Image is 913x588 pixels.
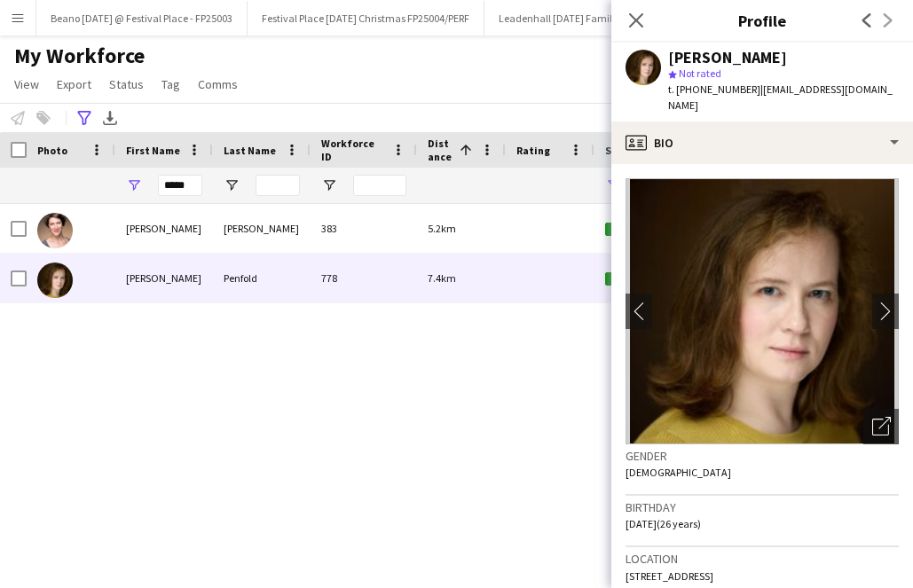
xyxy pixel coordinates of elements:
[102,73,151,96] a: Status
[198,76,238,92] span: Comms
[57,76,91,92] span: Export
[679,67,721,80] span: Not rated
[626,499,899,515] h3: Birthday
[161,76,180,92] span: Tag
[321,137,385,163] span: Workforce ID
[626,517,701,530] span: [DATE] (26 years)
[256,175,300,196] input: Last Name Filter Input
[213,254,311,302] div: Penfold
[37,263,73,298] img: Katie Penfold
[14,43,145,69] span: My Workforce
[191,73,245,96] a: Comms
[158,175,202,196] input: First Name Filter Input
[36,1,248,35] button: Beano [DATE] @ Festival Place - FP25003
[428,137,453,163] span: Distance
[626,569,713,583] span: [STREET_ADDRESS]
[14,76,39,92] span: View
[37,144,67,157] span: Photo
[311,204,417,253] div: 383
[126,177,142,193] button: Open Filter Menu
[626,466,731,479] span: [DEMOGRAPHIC_DATA]
[626,551,899,567] h3: Location
[50,73,98,96] a: Export
[37,213,73,248] img: Katie Cotterell
[863,409,899,444] div: Open photos pop-in
[115,204,213,253] div: [PERSON_NAME]
[109,76,144,92] span: Status
[516,144,550,157] span: Rating
[484,1,759,35] button: Leadenhall [DATE] Family Craft Day - 40LH25004/PERF
[668,82,760,96] span: t. [PHONE_NUMBER]
[224,177,240,193] button: Open Filter Menu
[74,107,95,129] app-action-btn: Advanced filters
[311,254,417,302] div: 778
[605,144,640,157] span: Status
[611,122,913,164] div: Bio
[321,177,337,193] button: Open Filter Menu
[605,272,660,286] span: Active
[154,73,187,96] a: Tag
[605,223,660,236] span: Active
[611,9,913,32] h3: Profile
[115,254,213,302] div: [PERSON_NAME]
[353,175,406,196] input: Workforce ID Filter Input
[668,50,787,66] div: [PERSON_NAME]
[7,73,46,96] a: View
[668,82,893,112] span: | [EMAIL_ADDRESS][DOMAIN_NAME]
[126,144,180,157] span: First Name
[626,178,899,444] img: Crew avatar or photo
[213,204,311,253] div: [PERSON_NAME]
[626,448,899,464] h3: Gender
[428,222,456,235] span: 5.2km
[224,144,276,157] span: Last Name
[248,1,484,35] button: Festival Place [DATE] Christmas FP25004/PERF
[605,177,621,193] button: Open Filter Menu
[99,107,121,129] app-action-btn: Export XLSX
[428,271,456,285] span: 7.4km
